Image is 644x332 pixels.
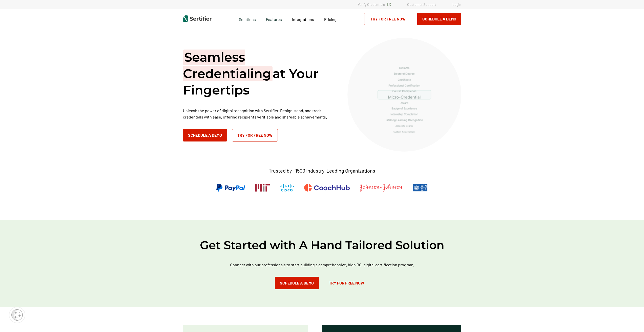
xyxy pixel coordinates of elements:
[292,17,314,22] span: Integrations
[239,16,256,22] span: Solutions
[292,16,314,22] a: Integrations
[407,2,436,7] a: Customer Support
[183,129,227,141] button: Schedule a Demo
[255,184,270,192] img: Massachusetts Institute of Technology
[358,2,391,7] a: Verify Credentials
[304,184,350,192] img: CoachHub
[170,238,474,252] h2: Get Started with A Hand Tailored Solution
[324,277,369,289] a: Try for Free Now
[360,184,402,192] img: Johnson & Johnson
[216,184,245,192] img: PayPal
[183,15,212,22] img: Sertifier | Digital Credentialing Platform
[183,107,335,120] p: Unleash the power of digital recognition with Sertifier. Design, send, and track credentials with...
[11,309,23,321] img: Cookie Popup Icon
[275,277,319,289] button: Schedule a Demo
[183,50,273,81] span: Seamless Credentialing
[452,2,461,7] a: Login
[413,184,428,192] img: UNDP
[396,125,413,127] g: Associate Degree
[417,13,461,25] button: Schedule a Demo
[269,168,375,174] p: Trusted by +1500 Industry-Leading Organizations
[324,17,337,22] span: Pricing
[364,13,412,25] a: Try for Free Now
[266,16,282,22] span: Features
[232,129,278,141] a: Try for Free Now
[324,16,337,22] a: Pricing
[183,49,335,98] h1: at Your Fingertips
[280,184,294,192] img: Cisco
[216,262,428,268] p: Connect with our professionals to start building a comprehensive, high ROI digital certification ...
[387,3,391,6] img: Verified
